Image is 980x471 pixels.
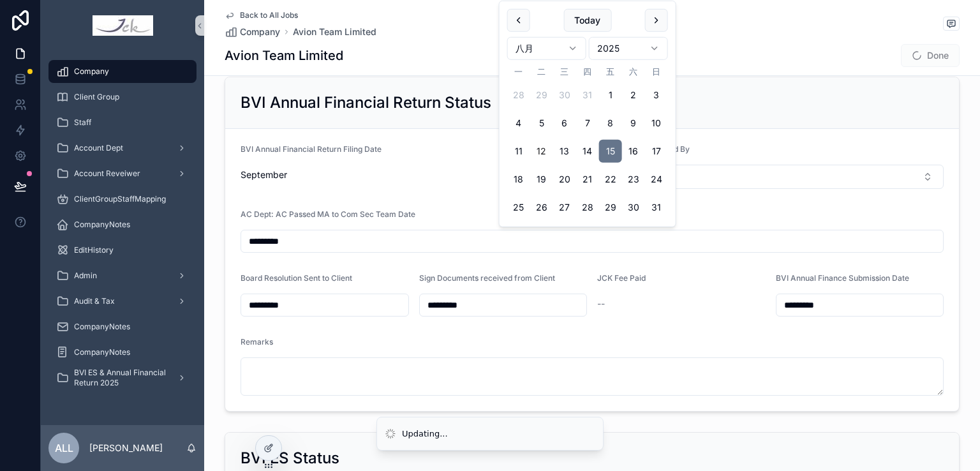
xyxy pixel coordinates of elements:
a: Client Group [48,86,197,108]
a: Back to All Jobs [225,10,298,20]
button: 2025年8月7日 星期四 [576,112,599,135]
span: Client Group [74,92,119,102]
button: 2025年8月9日 星期六 [622,112,645,135]
th: 星期五 [599,65,622,78]
button: 2025年8月6日 星期三 [553,112,576,135]
button: 2025年8月4日 星期一 [507,112,530,135]
button: 2025年8月14日 星期四 [576,140,599,163]
span: AC Dept: AC Passed MA to Com Sec Team Date [241,209,415,219]
span: Company [74,66,109,77]
span: CompanyNotes [74,322,130,332]
a: Company [48,60,197,83]
span: JCK Fee Paid [597,273,646,283]
span: BVI Annual Financial Return Filing Date [241,144,382,154]
button: 2025年8月1日 星期五 [599,84,622,107]
a: ClientGroupStaffMapping [48,188,197,211]
a: CompanyNotes [48,341,197,364]
h2: BVI Annual Financial Return Status [241,93,491,113]
a: Audit & Tax [48,290,197,313]
a: Avion Team Limited [293,26,376,38]
span: Account Reveiwer [74,168,140,179]
th: 星期一 [507,65,530,78]
span: Account Dept [74,143,123,153]
button: 2025年8月8日 星期五 [599,112,622,135]
button: 2025年8月15日 星期五, selected [599,140,622,163]
span: CompanyNotes [74,220,130,230]
a: BVI ES & Annual Financial Return 2025 [48,366,197,389]
span: EditHistory [74,245,114,255]
a: Staff [48,111,197,134]
a: Account Dept [48,137,197,160]
a: EditHistory [48,239,197,262]
th: 星期三 [553,65,576,78]
button: 2025年8月16日 星期六 [622,140,645,163]
th: 星期二 [530,65,553,78]
span: BVI Annual Finance Submission Date [776,273,909,283]
span: Back to All Jobs [240,10,298,20]
button: 2025年8月21日 星期四 [576,168,599,191]
span: ALL [55,440,73,456]
button: 2025年8月10日 星期日 [645,112,668,135]
div: Updating... [402,428,448,440]
span: Company [240,26,280,38]
a: Admin [48,264,197,287]
span: September [241,168,587,181]
button: 2025年8月30日 星期六 [622,196,645,219]
th: 星期日 [645,65,668,78]
button: Today [563,9,611,32]
button: 2025年8月27日 星期三 [553,196,576,219]
h1: Avion Team Limited [225,47,343,64]
a: Account Reveiwer [48,162,197,185]
table: 八月 2025 [507,65,668,219]
button: 2025年8月28日 星期四 [576,196,599,219]
button: 2025年8月5日 星期二 [530,112,553,135]
button: 2025年8月23日 星期六 [622,168,645,191]
button: 2025年8月20日 星期三 [553,168,576,191]
span: Admin [74,271,97,281]
span: Board Resolution Sent to Client [241,273,352,283]
button: 2025年8月17日 星期日 [645,140,668,163]
button: 2025年7月28日 星期一 [507,84,530,107]
button: 2025年8月13日 星期三 [553,140,576,163]
button: 2025年8月19日 星期二 [530,168,553,191]
span: ClientGroupStaffMapping [74,194,166,204]
th: 星期四 [576,65,599,78]
span: BVI ES & Annual Financial Return 2025 [74,368,167,388]
span: Audit & Tax [74,296,115,306]
button: 2025年7月31日 星期四 [576,84,599,107]
span: Staff [74,117,91,128]
a: CompanyNotes [48,315,197,338]
button: 2025年8月29日 星期五 [599,196,622,219]
span: Remarks [241,337,273,347]
button: 2025年8月3日 星期日 [645,84,668,107]
span: Sign Documents received from Client [419,273,555,283]
p: [PERSON_NAME] [89,442,163,454]
div: scrollable content [41,51,204,406]
h2: BVI ES Status [241,448,339,468]
button: Today, 2025年8月12日 星期二 [530,140,553,163]
button: 2025年8月31日 星期日 [645,196,668,219]
button: 2025年8月11日 星期一 [507,140,530,163]
button: 2025年7月29日 星期二 [530,84,553,107]
span: CompanyNotes [74,347,130,357]
button: Select Button [597,165,944,189]
th: 星期六 [622,65,645,78]
span: -- [597,297,605,310]
button: 2025年7月30日 星期三 [553,84,576,107]
button: 2025年8月2日 星期六 [622,84,645,107]
button: 2025年8月24日 星期日 [645,168,668,191]
a: Company [225,26,280,38]
button: 2025年8月25日 星期一 [507,196,530,219]
img: App logo [93,15,153,36]
a: CompanyNotes [48,213,197,236]
button: 2025年8月22日 星期五 [599,168,622,191]
button: 2025年8月26日 星期二 [530,196,553,219]
button: 2025年8月18日 星期一 [507,168,530,191]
